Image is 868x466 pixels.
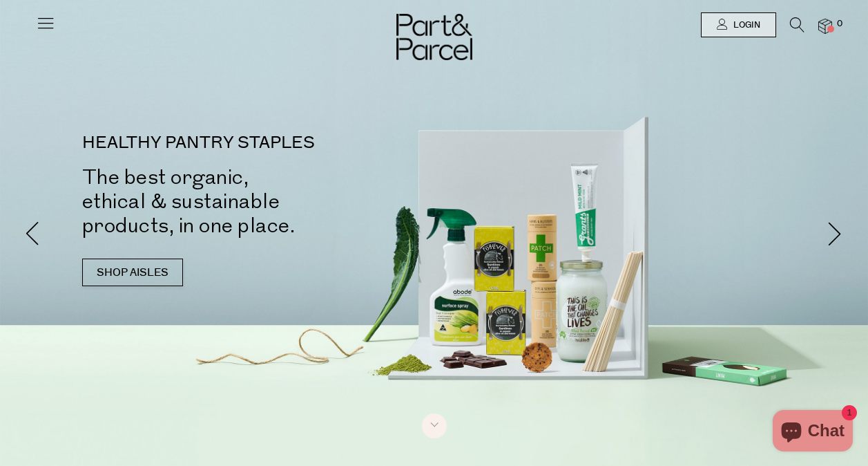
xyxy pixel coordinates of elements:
[82,135,455,151] p: HEALTHY PANTRY STAPLES
[769,410,857,455] inbox-online-store-chat: Shopify online store chat
[818,19,832,33] a: 0
[701,12,776,37] a: Login
[730,19,760,31] span: Login
[833,18,846,30] span: 0
[82,259,183,286] a: SHOP AISLES
[82,165,455,238] h2: The best organic, ethical & sustainable products, in one place.
[396,14,472,60] img: Part&Parcel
